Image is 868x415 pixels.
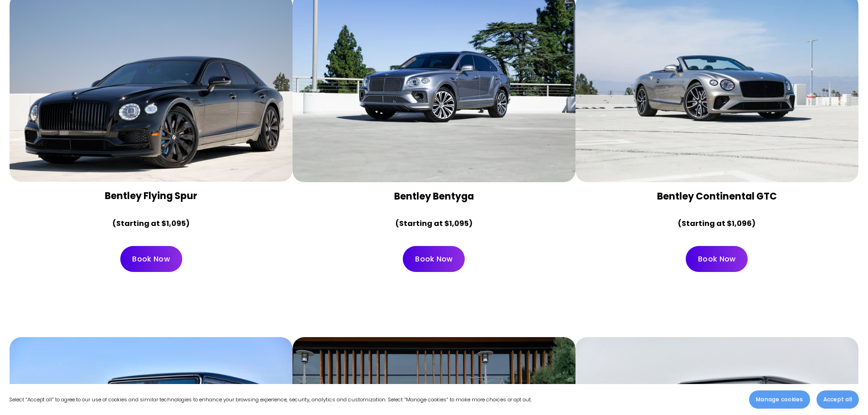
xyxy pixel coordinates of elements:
p: Select “Accept all” to agree to our use of cookies and similar technologies to enhance your brows... [9,395,532,405]
strong: Bentley Flying Spur [105,189,197,202]
a: Book Now [120,246,182,272]
span: Accept all [823,395,852,404]
a: Book Now [403,246,465,272]
span: Manage cookies [756,395,803,404]
strong: Bentley Bentyga [394,190,474,203]
button: Manage cookies [749,390,810,409]
button: Accept all [817,390,859,409]
strong: Bentley Continental GTC [657,190,777,203]
strong: (Starting at $1,095) [113,218,190,229]
strong: (Starting at $1,095) [395,218,473,229]
a: Book Now [686,246,748,272]
strong: (Starting at $1,096) [678,218,755,229]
